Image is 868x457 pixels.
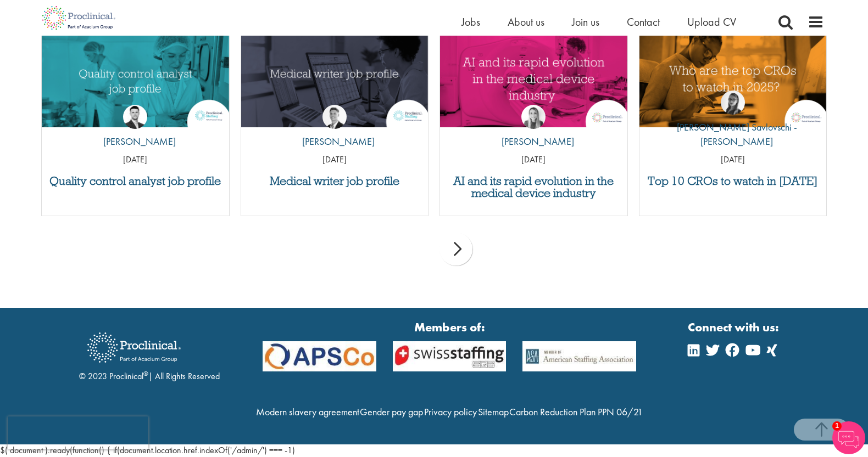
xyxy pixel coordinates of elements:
img: AI and Its Impact on the Medical Device Industry | Proclinical [440,30,627,127]
img: Proclinical Recruitment [79,325,189,370]
iframe: reCAPTCHA [8,416,148,449]
p: [PERSON_NAME] [493,134,574,149]
a: Link to a post [42,30,229,127]
p: [PERSON_NAME] [294,134,375,149]
a: Top 10 CROs to watch in [DATE] [645,175,821,187]
a: Hannah Burke [PERSON_NAME] [493,105,574,154]
img: Medical writer job profile [241,30,429,127]
a: About us [508,15,544,29]
img: APSCo [254,341,385,371]
a: Upload CV [687,15,736,29]
img: quality control analyst job profile [42,30,229,127]
a: Jobs [461,15,480,29]
img: Joshua Godden [123,105,147,129]
p: [PERSON_NAME] [95,134,176,149]
p: [DATE] [42,154,229,166]
div: next [439,233,472,266]
span: 1 [832,421,842,431]
img: George Watson [322,105,347,129]
a: George Watson [PERSON_NAME] [294,105,375,154]
a: Carbon Reduction Plan PPN 06/21 [509,405,643,418]
a: Link to a post [241,30,429,127]
p: [DATE] [440,154,627,166]
a: Gender pay gap [360,405,423,418]
a: Quality control analyst job profile [47,175,224,187]
p: [DATE] [639,154,827,166]
p: [DATE] [241,154,429,166]
img: Chatbot [832,421,865,454]
p: [PERSON_NAME] Savlovschi - [PERSON_NAME] [639,120,827,148]
img: APSCo [514,341,644,371]
a: Link to a post [440,30,627,127]
a: Sitemap [478,405,509,418]
a: Modern slavery agreement [256,405,359,418]
img: Theodora Savlovschi - Wicks [721,91,745,115]
a: Joshua Godden [PERSON_NAME] [95,105,176,154]
a: Join us [572,15,599,29]
a: Contact [627,15,660,29]
a: AI and its rapid evolution in the medical device industry [446,175,622,199]
img: Hannah Burke [521,105,546,129]
div: © 2023 Proclinical | All Rights Reserved [79,324,220,383]
a: Medical writer job profile [247,175,423,187]
sup: ® [143,369,148,378]
a: Privacy policy [424,405,477,418]
strong: Members of: [263,319,636,336]
a: Theodora Savlovschi - Wicks [PERSON_NAME] Savlovschi - [PERSON_NAME] [639,91,827,154]
img: APSCo [385,341,515,371]
strong: Connect with us: [688,319,781,336]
